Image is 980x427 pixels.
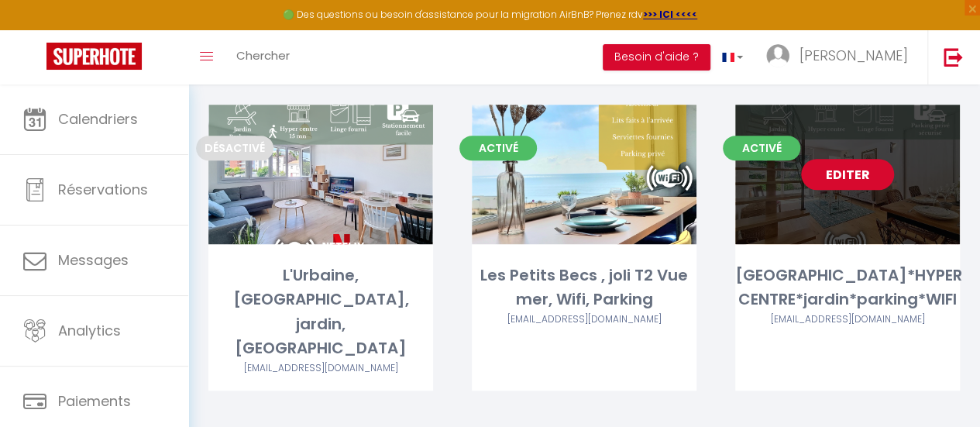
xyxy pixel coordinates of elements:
div: Airbnb [735,312,960,327]
span: Activé [723,136,800,160]
span: Réservations [58,180,148,199]
span: [PERSON_NAME] [799,46,908,65]
span: Désactivé [196,136,273,160]
div: Airbnb [472,312,696,327]
span: Paiements [58,391,131,411]
div: Airbnb [208,361,433,376]
div: Les Petits Becs , joli T2 Vue mer, Wifi, Parking [472,263,696,312]
button: Besoin d'aide ? [603,44,710,71]
span: Analytics [58,321,121,340]
div: L'Urbaine, [GEOGRAPHIC_DATA], jardin, [GEOGRAPHIC_DATA] [208,263,433,361]
a: Chercher [225,30,301,84]
a: ... [PERSON_NAME] [755,30,927,84]
span: Chercher [236,47,290,64]
img: Super Booking [46,43,142,70]
a: Editer [801,159,894,190]
img: ... [766,44,789,67]
span: Calendriers [58,109,138,129]
img: logout [944,47,963,67]
a: >>> ICI <<<< [643,8,697,21]
span: Activé [459,136,537,160]
div: [GEOGRAPHIC_DATA]*HYPER CENTRE*jardin*parking*WIFI [735,263,960,312]
span: Messages [58,250,129,270]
